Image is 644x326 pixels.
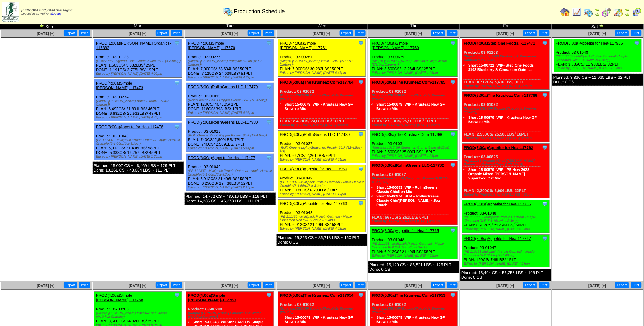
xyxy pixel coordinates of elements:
[174,40,180,46] img: Tooltip
[280,227,366,230] div: Edited by [PERSON_NAME] [DATE] 4:52pm
[188,85,258,89] a: PROD(6:00a)RollinGreens LLC-117479
[129,31,146,36] a: [DATE] [+]
[464,227,549,231] div: Edited by [PERSON_NAME] [DATE] 4:53pm
[376,185,438,194] a: Short 15-00653: WIP - RollinGreens Classic ChicKen Mix
[358,292,364,298] img: Tooltip
[405,284,422,288] a: [DATE] [+]
[171,30,182,36] button: Print
[185,193,276,205] div: Planned: 14,772 CS ~ 48,016 LBS ~ 116 PLT Done: 14,235 CS ~ 46,378 LBS ~ 111 PLT
[94,79,182,121] div: Product: 03-00274 PLAN: 6,492CS / 21,891LBS / 46PLT DONE: 6,682CS / 22,532LBS / 48PLT
[542,201,548,207] img: Tooltip
[313,284,330,288] span: [DATE] [+]
[188,120,258,125] a: PROD(7:00a)RollinGreens LLC-117930
[277,234,368,246] div: Planned: 19,253 CS ~ 85,718 LBS ~ 150 PLT Done: 0 CS
[96,311,182,319] div: (Simple [PERSON_NAME] Pancake and Waffle (6/10.7oz Cartons))
[370,227,458,259] div: Product: 03-01048 PLAN: 6,912CS / 21,496LBS / 58PLT
[280,71,366,75] div: Edited by [PERSON_NAME] [DATE] 4:43pm
[372,254,457,258] div: Edited by [PERSON_NAME] [DATE] 4:51pm
[278,39,366,77] div: Product: 03-00281 PLAN: 7,000CS / 30,282LBS / 50PLT
[450,292,456,298] img: Tooltip
[280,293,354,298] a: PROD(5:00a)The Krusteaz Com-117954
[450,40,456,46] img: Tooltip
[129,284,146,288] a: [DATE] [+]
[462,200,550,233] div: Product: 03-01048 PLAN: 6,912CS / 21,496LBS / 58PLT
[21,9,72,12] span: [DEMOGRAPHIC_DATA] Packaging
[64,282,77,288] button: Export
[2,2,19,22] img: zoroco-logo-small.webp
[405,31,422,36] a: [DATE] [+]
[37,31,54,36] a: [DATE] [+]
[186,39,274,81] div: Product: 03-00276 PLAN: 7,000CS / 23,604LBS / 50PLT DONE: 7,129CS / 24,039LBS / 51PLT
[280,59,366,67] div: (Simple [PERSON_NAME] Vanilla Cake (6/11.5oz Cartons))
[358,131,364,137] img: Tooltip
[188,186,274,189] div: Edited by [PERSON_NAME] [DATE] 2:15pm
[96,116,182,119] div: Edited by [PERSON_NAME] [DATE] 4:44pm
[464,159,549,166] div: (PE 111316 Organic Mixed [PERSON_NAME] Superfood Oatmeal Cups (12/1.76oz))
[280,201,347,206] a: PROD(8:00a)Appetite for Hea-117763
[372,59,457,67] div: (Simple [PERSON_NAME] Chocolate Chip Cookie (6/9.4oz Cartons))
[372,80,445,85] a: PROD(5:00a)The Krusteaz Com-117785
[464,262,549,266] div: Edited by [PERSON_NAME] [DATE] 4:54pm
[96,59,182,63] div: (CONV Elari Tigernut Root Cereal Sweetened (6-8.5oz) )
[468,63,534,72] a: Short 15-00721: WIP- Step One Foods 8103 Blueberry & Cinnamon Oatmeal
[263,282,274,288] button: Print
[221,31,238,36] a: [DATE] [+]
[171,282,182,288] button: Print
[174,292,180,298] img: Tooltip
[450,79,456,85] img: Tooltip
[278,131,366,163] div: Product: 03-01037 PLAN: 667CS / 2,261LBS / 6PLT
[464,250,549,257] div: (PE 110336 Multipack Protein Oatmeal – Maple Cinnamon Roll BULK (60-1.66oz))
[497,284,514,288] span: [DATE] [+]
[588,31,606,36] a: [DATE] [+]
[266,292,272,298] img: Tooltip
[248,282,261,288] button: Export
[280,80,354,85] a: PROD(5:00a)The Krusteaz Com-117784
[556,41,623,45] a: PROD(5:00a)Appetite for Hea-117965
[372,94,457,101] div: (Krusteaz 2025 GF Double Chocolate Brownie (8/20oz))
[221,284,238,288] a: [DATE] [+]
[358,40,364,46] img: Tooltip
[188,155,255,160] a: PROD(8:00a)Appetite for Hea-117477
[64,30,77,36] button: Export
[372,228,439,233] a: PROD(8:00a)Appetite for Hea-117765
[188,111,274,115] div: Edited by [PERSON_NAME] [DATE] 4:38pm
[539,282,550,288] button: Print
[583,7,593,17] img: calendarprod.gif
[447,30,458,36] button: Print
[615,30,629,36] button: Export
[464,41,535,45] a: PROD(4:00a)Step One Foods, -117471
[372,163,444,168] a: PROD(6:00a)RollinGreens LLC-117782
[266,154,272,161] img: Tooltip
[464,136,549,140] div: Edited by [PERSON_NAME] [DATE] 3:38pm
[372,293,445,298] a: PROD(5:00a)The Krusteaz Com-117953
[372,242,457,249] div: (PE 111336 - Multipack Protein Oatmeal - Maple Cinnamon Roll (5-1.66oz/6ct-8.3oz) )
[188,59,274,67] div: (Simple [PERSON_NAME] Pumpkin Muffin (6/9oz Cartons))
[450,227,456,234] img: Tooltip
[462,92,550,142] div: Product: 03-01032 PLAN: 2,550CS / 25,500LBS / 18PLT
[372,307,457,314] div: (Krusteaz 2025 GF Double Chocolate Brownie (8/20oz))
[497,31,514,36] a: [DATE] [+]
[96,72,182,76] div: Edited by [PERSON_NAME] [DATE] 4:29pm
[96,293,143,302] a: PROD(4:00a)Simple [PERSON_NAME]-117768
[542,92,548,98] img: Tooltip
[340,282,353,288] button: Export
[462,144,550,198] div: Product: 03-00825 PLAN: 2,200CS / 2,904LBS / 22PLT
[632,7,642,17] img: calendarcustomer.gif
[280,132,350,137] a: PROD(6:00a)RollinGreens LLC-117480
[37,284,54,288] a: [DATE] [+]
[554,39,642,72] div: Product: 03-01048 PLAN: 3,836CS / 11,930LBS / 32PLT
[588,284,606,288] a: [DATE] [+]
[186,154,274,191] div: Product: 03-01049 PLAN: 6,912CS / 21,496LBS / 58PLT DONE: 6,250CS / 19,438LBS / 52PLT
[602,7,612,17] img: calendarblend.gif
[631,282,642,288] button: Print
[372,219,457,223] div: Edited by [PERSON_NAME] [DATE] 4:51pm
[280,167,347,171] a: PROD(7:30a)Appetite for Hea-117950
[462,235,550,267] div: Product: 03-01047 PLAN: 120CS / 746LBS / 1PLT
[188,147,274,150] div: Edited by [PERSON_NAME] [DATE] 5:44pm
[234,8,285,15] span: Production Schedule
[280,146,366,153] div: (RollinGreens LightlySeasoned Protein SUP (12-4.5oz) V3)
